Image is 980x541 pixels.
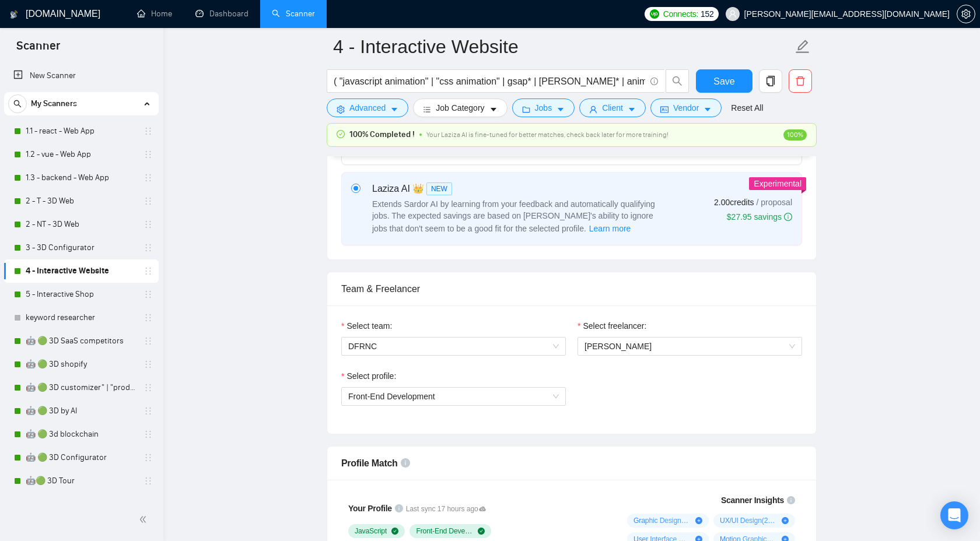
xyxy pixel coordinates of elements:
[556,105,565,114] span: caret-down
[512,99,575,117] button: folderJobscaret-down
[4,64,159,87] li: New Scanner
[348,338,559,355] span: DFRNC
[334,74,645,89] input: Search Freelance Jobs...
[341,458,398,468] span: Profile Match
[650,78,658,85] span: info-circle
[143,313,153,322] span: holder
[26,306,136,329] a: keyword researcher
[349,128,415,141] span: 100% Completed !
[143,383,153,392] span: holder
[731,101,763,114] a: Reset All
[143,127,153,136] span: holder
[957,5,975,23] button: setting
[143,360,153,369] span: holder
[401,458,410,468] span: info-circle
[727,211,792,223] div: $27.95 savings
[783,129,807,140] span: 100%
[143,453,153,462] span: holder
[143,196,153,206] span: holder
[666,76,688,86] span: search
[327,99,408,117] button: settingAdvancedcaret-down
[413,99,507,117] button: barsJob Categorycaret-down
[26,120,136,143] a: 1.1 - react - Web App
[346,370,396,382] span: Select profile:
[423,105,431,114] span: bars
[957,9,975,19] span: setting
[673,101,699,114] span: Vendor
[139,514,150,525] span: double-left
[663,8,698,20] span: Connects:
[782,517,789,524] span: plus-circle
[13,64,149,87] a: New Scanner
[650,9,659,19] img: upwork-logo.png
[143,220,153,229] span: holder
[272,9,315,19] a: searchScanner
[720,516,777,525] span: UX/UI Design ( 23 %)
[754,179,801,188] span: Experimental
[789,76,811,86] span: delete
[406,504,487,515] span: Last sync 17 hours ago
[390,105,398,114] span: caret-down
[721,496,784,504] span: Scanner Insights
[26,399,136,423] a: 🤖 🟢 3D by AI
[341,272,802,305] div: Team & Freelancer
[26,493,136,516] a: 🤖🟢 3D interactive website
[589,222,631,235] span: Learn more
[426,131,668,139] span: Your Laziza AI is fine-tuned for better matches, check back later for more training!
[589,222,632,236] button: Laziza AI NEWExtends Sardor AI by learning from your feedback and automatically qualifying jobs. ...
[372,182,664,196] div: Laziza AI
[602,101,623,114] span: Client
[713,74,734,89] span: Save
[584,342,652,351] span: [PERSON_NAME]
[372,199,655,233] span: Extends Sardor AI by learning from your feedback and automatically qualifying jobs. The expected ...
[789,69,812,93] button: delete
[436,101,484,114] span: Job Category
[650,99,722,117] button: idcardVendorcaret-down
[143,336,153,346] span: holder
[26,236,136,259] a: 3 - 3D Configurator
[522,105,530,114] span: folder
[355,526,387,536] span: JavaScript
[7,37,69,62] span: Scanner
[395,504,403,512] span: info-circle
[426,182,452,195] span: NEW
[729,10,737,18] span: user
[940,501,968,529] div: Open Intercom Messenger
[8,94,27,113] button: search
[349,101,386,114] span: Advanced
[757,196,792,208] span: / proposal
[26,469,136,493] a: 🤖🟢 3D Tour
[26,166,136,189] a: 1.3 - backend - Web App
[143,243,153,252] span: holder
[10,5,18,24] img: logo
[701,8,713,20] span: 152
[143,406,153,416] span: holder
[26,189,136,213] a: 2 - T - 3D Web
[337,130,345,138] span: check-circle
[787,496,795,504] span: info-circle
[137,9,172,19] a: homeHome
[26,143,136,166] a: 1.2 - vue - Web App
[577,319,646,332] label: Select freelancer:
[348,392,435,401] span: Front-End Development
[666,69,689,93] button: search
[26,283,136,306] a: 5 - Interactive Shop
[696,69,752,93] button: Save
[633,516,691,525] span: Graphic Design ( 46 %)
[759,69,782,93] button: copy
[957,9,975,19] a: setting
[9,100,26,108] span: search
[759,76,782,86] span: copy
[143,430,153,439] span: holder
[143,173,153,182] span: holder
[412,182,424,196] span: 👑
[784,213,792,221] span: info-circle
[703,105,712,114] span: caret-down
[26,213,136,236] a: 2 - NT - 3D Web
[143,266,153,276] span: holder
[341,319,392,332] label: Select team:
[337,105,345,114] span: setting
[695,517,702,524] span: plus-circle
[416,526,473,536] span: Front-End Development
[795,39,810,54] span: edit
